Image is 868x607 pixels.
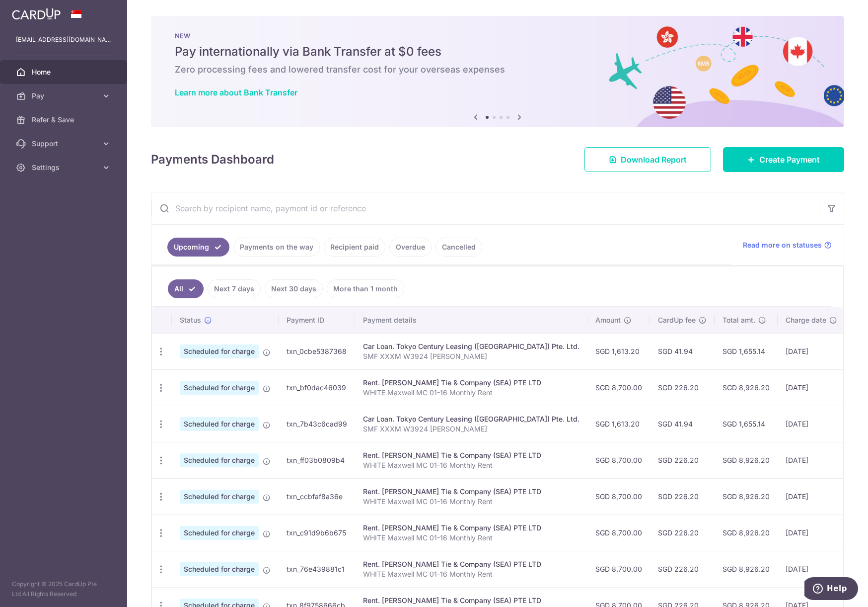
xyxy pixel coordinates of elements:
td: txn_bf0dac46039 [279,369,355,406]
a: Next 7 days [208,279,261,298]
td: SGD 226.20 [650,551,715,587]
span: Download Report [621,154,687,166]
input: Search by recipient name, payment id or reference [151,192,820,224]
a: Learn more about Bank Transfer [175,87,297,97]
td: SGD 8,700.00 [587,478,650,515]
span: Scheduled for charge [180,381,259,395]
p: SMF XXXM W3924 [PERSON_NAME] [363,424,579,434]
span: Settings [32,163,97,173]
td: SGD 41.94 [650,406,715,442]
p: WHITE Maxwell MC 01-16 Monthly Rent [363,533,579,543]
a: All [168,279,204,298]
span: Scheduled for charge [180,345,259,358]
span: Refer & Save [32,115,97,125]
td: txn_c91d9b6b675 [279,515,355,551]
td: txn_ccbfaf8a36e [279,478,355,515]
span: Home [32,67,97,77]
td: SGD 226.20 [650,478,715,515]
a: Cancelled [435,238,482,257]
td: SGD 226.20 [650,442,715,478]
span: Scheduled for charge [180,417,259,431]
td: [DATE] [778,369,845,406]
td: [DATE] [778,515,845,551]
th: Payment ID [279,307,355,333]
p: NEW [175,32,820,40]
td: [DATE] [778,442,845,478]
img: Bank transfer banner [151,16,844,127]
div: Rent. [PERSON_NAME] Tie & Company (SEA) PTE LTD [363,596,579,606]
span: Status [180,315,201,325]
td: SGD 8,700.00 [587,551,650,587]
p: [EMAIL_ADDRESS][DOMAIN_NAME] [16,35,111,45]
td: [DATE] [778,333,845,369]
td: SGD 8,926.20 [715,478,778,515]
span: Total amt. [723,315,755,325]
span: Amount [595,315,621,325]
td: txn_0cbe5387368 [279,333,355,369]
iframe: Opens a widget where you can find more information [804,577,858,602]
td: SGD 8,700.00 [587,442,650,478]
td: SGD 226.20 [650,515,715,551]
td: SGD 8,926.20 [715,515,778,551]
h4: Payments Dashboard [151,151,274,169]
p: WHITE Maxwell MC 01-16 Monthly Rent [363,388,579,398]
td: txn_76e439881c1 [279,551,355,587]
div: Car Loan. Tokyo Century Leasing ([GEOGRAPHIC_DATA]) Pte. Ltd. [363,414,579,424]
div: Rent. [PERSON_NAME] Tie & Company (SEA) PTE LTD [363,523,579,533]
td: txn_ff03b0809b4 [279,442,355,478]
span: Scheduled for charge [180,453,259,467]
span: Pay [32,91,97,101]
span: CardUp fee [658,315,696,325]
td: SGD 41.94 [650,333,715,369]
a: Upcoming [167,238,229,257]
div: Rent. [PERSON_NAME] Tie & Company (SEA) PTE LTD [363,378,579,388]
a: Create Payment [723,147,844,172]
p: WHITE Maxwell MC 01-16 Monthly Rent [363,497,579,507]
a: Overdue [389,238,432,257]
td: SGD 1,613.20 [587,333,650,369]
td: SGD 226.20 [650,369,715,406]
span: Scheduled for charge [180,562,259,576]
td: SGD 1,655.14 [715,333,778,369]
th: Payment details [355,307,587,333]
td: SGD 8,926.20 [715,369,778,406]
td: SGD 1,655.14 [715,406,778,442]
td: SGD 1,613.20 [587,406,650,442]
a: Download Report [584,147,711,172]
p: SMF XXXM W3924 [PERSON_NAME] [363,351,579,361]
td: SGD 8,926.20 [715,551,778,587]
p: WHITE Maxwell MC 01-16 Monthly Rent [363,460,579,470]
div: Rent. [PERSON_NAME] Tie & Company (SEA) PTE LTD [363,450,579,460]
span: Charge date [786,315,826,325]
td: [DATE] [778,406,845,442]
a: Recipient paid [324,238,385,257]
span: Create Payment [759,154,820,166]
td: txn_7b43c6cad99 [279,406,355,442]
h6: Zero processing fees and lowered transfer cost for your overseas expenses [175,64,820,76]
span: Support [32,139,97,149]
td: SGD 8,926.20 [715,442,778,478]
td: SGD 8,700.00 [587,369,650,406]
a: Read more on statuses [743,240,832,250]
span: Scheduled for charge [180,490,259,504]
span: Read more on statuses [743,240,822,250]
a: More than 1 month [327,279,404,298]
h5: Pay internationally via Bank Transfer at $0 fees [175,44,820,60]
img: CardUp [12,8,61,20]
div: Car Loan. Tokyo Century Leasing ([GEOGRAPHIC_DATA]) Pte. Ltd. [363,342,579,351]
span: Scheduled for charge [180,526,259,540]
td: SGD 8,700.00 [587,515,650,551]
a: Payments on the way [233,238,320,257]
p: WHITE Maxwell MC 01-16 Monthly Rent [363,569,579,579]
a: Next 30 days [265,279,323,298]
div: Rent. [PERSON_NAME] Tie & Company (SEA) PTE LTD [363,559,579,569]
div: Rent. [PERSON_NAME] Tie & Company (SEA) PTE LTD [363,487,579,497]
td: [DATE] [778,551,845,587]
td: [DATE] [778,478,845,515]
